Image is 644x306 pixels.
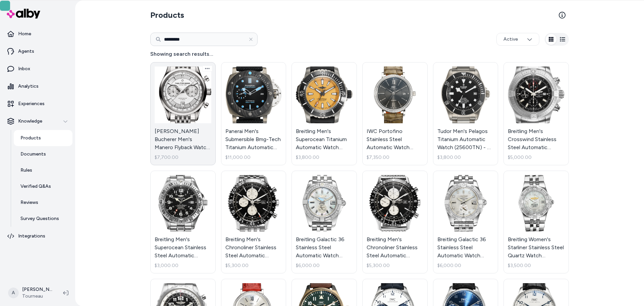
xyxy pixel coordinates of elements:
a: Experiences [3,96,72,112]
p: Products [20,135,41,141]
a: Breitling Men's Chronoliner Stainless Steel Automatic Watch (Y24310) - 46 mm diameter - Certified... [362,171,428,274]
p: Experiences [18,100,45,107]
p: Documents [20,151,46,158]
a: Survey Questions [14,211,72,227]
p: Home [18,31,31,37]
p: Verified Q&As [20,183,51,190]
p: Agents [18,48,34,55]
a: Breitling Women's Starliner Stainless Steel Quartz Watch (A71340) - 30 mm diameter - Certified Pr... [503,171,569,274]
a: Breitling Galactic 36 Stainless Steel Automatic Watch (A37330) - 36 mm diameter - Certified Pre-O... [433,171,498,274]
a: Integrations [3,228,72,244]
a: Breitling Men's Superocean Titanium Automatic Watch (E17369) - 48 mm diameter - Certified Pre-Own... [291,62,357,165]
p: Survey Questions [20,215,59,222]
img: alby Logo [7,9,40,18]
button: Active [496,33,539,46]
p: Knowledge [18,118,42,125]
a: Carl F. Bucherer Men's Manero Flyback Watch (00.10919.08.13.21) - Stainless Steel - 43 mm diamete... [150,62,216,165]
a: Rules [14,162,72,178]
p: Reviews [20,199,38,206]
a: Home [3,26,72,42]
p: Inbox [18,65,30,72]
a: Analytics [3,78,72,94]
p: [PERSON_NAME] [22,286,52,293]
a: Agents [3,43,72,59]
a: Breitling Men's Superocean Stainless Steel Automatic Watch (A17360) - 42 mm diameter - Certified ... [150,171,216,274]
a: Products [14,130,72,146]
h2: Products [150,10,184,20]
a: Inbox [3,61,72,77]
span: Tourneau [22,293,52,300]
button: Knowledge [3,113,72,129]
button: A[PERSON_NAME]Tourneau [4,282,58,304]
a: Breitling Men's Chronoliner Stainless Steel Automatic Watch (Y24310) - 46 mm diameter - Certified... [221,171,286,274]
a: Breitling Galactic 36 Stainless Steel Automatic Watch (A37330) - 36 mm diameter - Certified Pre-O... [291,171,357,274]
p: Integrations [18,233,45,239]
a: Reviews [14,194,72,211]
a: IWC Portofino Stainless Steel Automatic Watch (IW458104) - 37 mm diameter - Certified Pre-Owned -... [362,62,428,165]
span: A [8,288,19,298]
a: Verified Q&As [14,178,72,194]
a: Breitling Men's Crosswind Stainless Steel Automatic Watch (A13375) - 48 mm diameter - Certified P... [503,62,569,165]
a: Documents [14,146,72,162]
a: Panerai Men's Submersible Bmg-Tech Titanium Automatic Watch (PAM00799) - Certified Pre-Owned - To... [221,62,286,165]
a: Tudor Men's Pelagos Titanium Automatic Watch (25600TN) - 42 mm diameter - Certified Pre-Owned - T... [433,62,498,165]
p: Rules [20,167,32,174]
h4: Showing search results... [150,50,569,58]
p: Analytics [18,83,39,90]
